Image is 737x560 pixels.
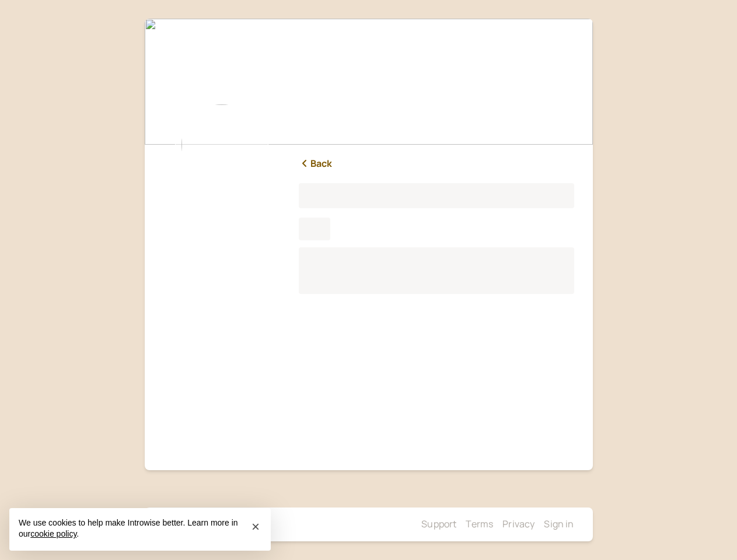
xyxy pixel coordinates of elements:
[544,517,574,530] a: Sign in
[299,183,574,208] h1: Loading...
[466,517,493,530] a: Terms
[502,517,535,530] a: Privacy
[299,218,331,229] div: Loading...
[252,519,260,534] span: ×
[246,517,265,536] button: Close this notice
[421,517,456,530] a: Support
[30,529,76,538] a: cookie policy
[9,508,271,551] div: We use cookies to help make Introwise better. Learn more in our .
[299,156,333,171] a: Back
[299,229,331,240] div: ...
